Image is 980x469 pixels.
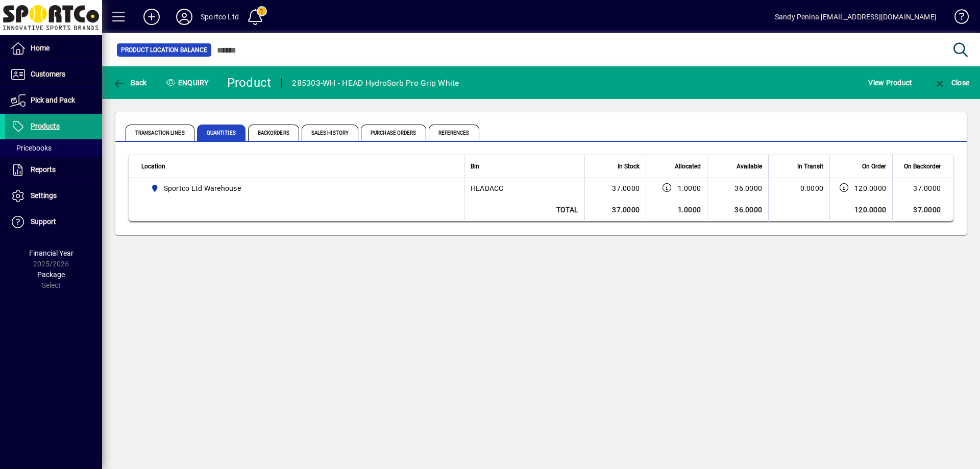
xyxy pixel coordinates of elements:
[775,9,937,25] div: Sandy Penina [EMAIL_ADDRESS][DOMAIN_NAME]
[5,157,102,183] a: Reports
[302,125,358,141] span: Sales History
[227,75,272,91] div: Product
[113,79,147,87] span: Back
[866,73,915,92] button: View Product
[102,73,158,92] app-page-header-button: Back
[5,209,102,235] a: Support
[10,144,52,152] span: Pricebooks
[923,73,980,92] app-page-header-button: Close enquiry
[31,96,75,104] span: Pick and Pack
[947,2,967,35] a: Knowledge Base
[854,183,886,193] span: 120.0000
[5,62,102,87] a: Customers
[800,184,824,192] span: 0.0000
[31,70,65,78] span: Customers
[862,161,886,172] span: On Order
[201,9,239,25] div: Sportco Ltd
[707,178,768,199] td: 36.0000
[868,75,912,91] span: View Product
[829,199,892,221] td: 120.0000
[126,125,194,141] span: Transaction Lines
[31,217,56,226] span: Support
[892,178,953,199] td: 37.0000
[121,45,207,55] span: Product Location Balance
[361,125,426,141] span: Purchase Orders
[934,79,969,87] span: Close
[5,139,102,157] a: Pricebooks
[29,249,73,257] span: Financial Year
[464,199,584,221] td: Total
[158,75,219,91] div: Enquiry
[31,191,57,200] span: Settings
[168,8,201,26] button: Profile
[164,183,241,193] span: Sportco Ltd Warehouse
[5,88,102,113] a: Pick and Pack
[197,125,246,141] span: Quantities
[707,199,768,221] td: 36.0000
[892,199,953,221] td: 37.0000
[31,165,56,174] span: Reports
[5,183,102,209] a: Settings
[471,161,479,172] span: Bin
[248,125,299,141] span: Backorders
[584,178,646,199] td: 37.0000
[675,161,701,172] span: Allocated
[146,182,453,194] span: Sportco Ltd Warehouse
[646,199,707,221] td: 1.0000
[678,183,701,193] span: 1.0000
[429,125,479,141] span: References
[618,161,640,172] span: In Stock
[584,199,646,221] td: 37.0000
[135,8,168,26] button: Add
[5,36,102,61] a: Home
[797,161,823,172] span: In Transit
[31,122,60,130] span: Products
[141,161,165,172] span: Location
[904,161,941,172] span: On Backorder
[292,75,459,91] div: 285303-WH - HEAD HydroSorb Pro Grip White
[37,270,65,279] span: Package
[464,178,584,199] td: HEADACC
[931,73,972,92] button: Close
[110,73,150,92] button: Back
[31,44,50,52] span: Home
[737,161,762,172] span: Available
